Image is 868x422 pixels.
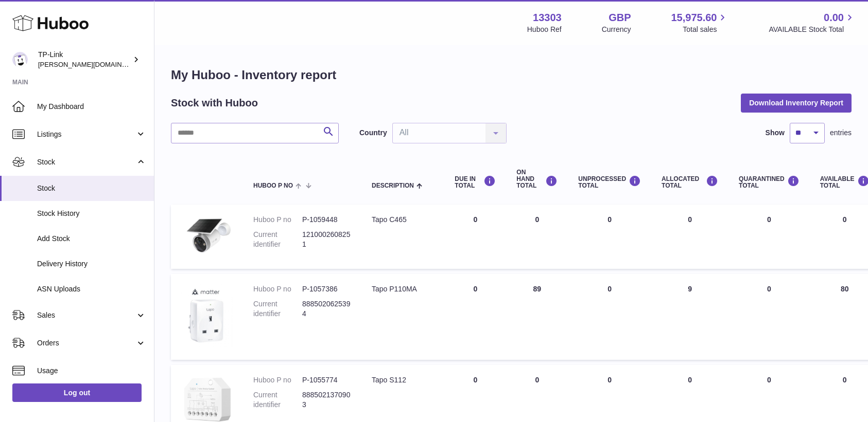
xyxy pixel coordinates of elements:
span: Huboo P no [253,182,293,189]
strong: GBP [609,11,631,25]
div: Tapo P110MA [372,284,434,294]
span: 0 [767,215,771,224]
span: Add Stock [37,234,146,244]
span: entries [830,128,852,138]
img: product image [181,284,233,347]
div: Tapo S112 [372,375,434,385]
dt: Current identifier [253,299,302,319]
div: DUE IN TOTAL [455,175,496,189]
td: 0 [444,205,506,269]
div: Huboo Ref [527,25,562,34]
div: TP-Link [38,50,131,69]
dt: Huboo P no [253,284,302,294]
dd: P-1055774 [302,375,351,385]
span: Sales [37,310,135,320]
span: AVAILABLE Stock Total [769,25,856,34]
td: 9 [651,274,728,360]
div: Currency [602,25,631,34]
div: QUARANTINED Total [739,175,800,189]
a: 0.00 AVAILABLE Stock Total [769,11,856,34]
span: 0 [767,376,771,384]
td: 89 [506,274,568,360]
span: Delivery History [37,259,146,269]
dt: Huboo P no [253,375,302,385]
span: Usage [37,366,146,376]
div: Tapo C465 [372,215,434,225]
span: Description [372,182,414,189]
button: Download Inventory Report [741,94,852,112]
dd: 1210002608251 [302,230,351,249]
dt: Huboo P no [253,215,302,225]
td: 0 [651,205,728,269]
dd: 8885020625394 [302,299,351,319]
div: ON HAND Total [516,169,558,190]
td: 0 [444,274,506,360]
strong: 13303 [533,11,562,25]
div: UNPROCESSED Total [578,175,641,189]
span: Orders [37,338,135,348]
label: Country [359,128,387,138]
div: ALLOCATED Total [662,175,718,189]
span: [PERSON_NAME][DOMAIN_NAME][EMAIL_ADDRESS][DOMAIN_NAME] [38,60,260,68]
span: ASN Uploads [37,284,146,294]
dd: P-1057386 [302,284,351,294]
a: 15,975.60 Total sales [671,11,728,34]
a: Log out [12,383,142,402]
dd: P-1059448 [302,215,351,225]
img: product image [181,215,233,256]
dt: Current identifier [253,230,302,249]
td: 0 [506,205,568,269]
td: 0 [568,274,651,360]
label: Show [766,128,785,138]
img: susie.li@tp-link.com [12,52,28,67]
h1: My Huboo - Inventory report [171,67,852,83]
span: My Dashboard [37,102,146,112]
dt: Current identifier [253,390,302,410]
span: Stock History [37,209,146,218]
span: Listings [37,130,135,139]
h2: Stock with Huboo [171,96,258,110]
span: 15,975.60 [671,11,717,25]
dd: 8885021370903 [302,390,351,410]
span: Stock [37,157,135,167]
span: Stock [37,184,146,193]
span: 0.00 [824,11,844,25]
span: Total sales [683,25,728,34]
span: 0 [767,285,771,293]
td: 0 [568,205,651,269]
